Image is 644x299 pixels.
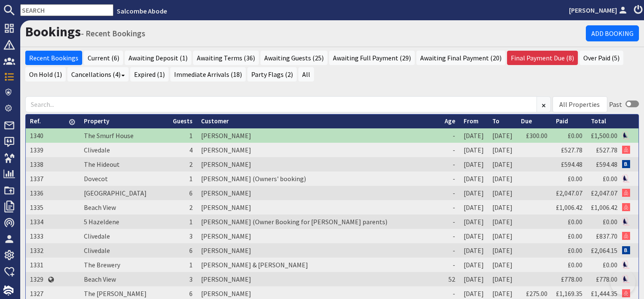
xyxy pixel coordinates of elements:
[610,269,636,295] iframe: Toggle Customer Support
[247,67,297,82] a: Party Flags (2)
[586,25,639,41] a: Add Booking
[526,131,547,140] a: £300.00
[130,67,169,82] a: Expired (1)
[81,28,145,38] small: - Recent Bookings
[569,5,629,15] a: [PERSON_NAME]
[30,117,41,125] a: Ref.
[580,51,623,65] a: Over Paid (5)
[84,246,110,255] a: Clivedale
[622,246,630,254] img: Referer: Booking.com
[189,131,193,140] span: 1
[622,189,630,197] img: Referer: Airbnb
[556,189,582,197] a: £2,047.07
[84,174,108,183] a: Dovecot
[440,157,459,171] td: -
[440,215,459,229] td: -
[556,203,582,212] a: £1,006.42
[561,160,582,169] a: £594.48
[603,174,617,183] a: £0.00
[26,258,48,272] td: 1331
[26,215,48,229] td: 1334
[189,146,193,154] span: 4
[488,200,517,215] td: [DATE]
[84,289,147,298] a: The [PERSON_NAME]
[488,157,517,171] td: [DATE]
[622,160,630,168] img: Referer: Booking.com
[459,143,488,157] td: [DATE]
[84,51,123,65] a: Current (6)
[591,203,617,212] a: £1,006.42
[84,203,116,212] a: Beach View
[459,272,488,286] td: [DATE]
[125,51,191,65] a: Awaiting Deposit (1)
[440,143,459,157] td: -
[488,243,517,258] td: [DATE]
[197,215,440,229] td: [PERSON_NAME] (Owner Booking for [PERSON_NAME] parents)
[25,23,81,40] a: Bookings
[556,117,568,125] a: Paid
[568,174,582,183] a: £0.00
[298,67,314,82] a: All
[559,99,600,109] div: All Properties
[440,229,459,243] td: -
[25,96,537,112] input: Search...
[260,51,327,65] a: Awaiting Guests (25)
[189,189,193,197] span: 6
[26,243,48,258] td: 1332
[189,160,193,169] span: 2
[459,128,488,143] td: [DATE]
[591,131,617,140] a: £1,500.00
[553,96,607,112] div: Combobox
[117,7,167,15] a: Salcombe Abode
[26,229,48,243] td: 1333
[189,232,193,240] span: 3
[459,229,488,243] td: [DATE]
[459,215,488,229] td: [DATE]
[591,289,617,298] a: £1,444.35
[488,143,517,157] td: [DATE]
[25,51,82,65] a: Recent Bookings
[189,246,193,255] span: 6
[464,117,478,125] a: From
[603,217,617,226] a: £0.00
[609,99,622,109] div: Past
[622,232,630,240] img: Referer: Airbnb
[440,243,459,258] td: -
[526,289,547,298] a: £275.00
[488,215,517,229] td: [DATE]
[26,171,48,186] td: 1337
[440,258,459,272] td: -
[329,51,415,65] a: Awaiting Full Payment (29)
[26,186,48,200] td: 1336
[591,117,606,125] a: Total
[189,261,193,269] span: 1
[459,243,488,258] td: [DATE]
[170,67,246,82] a: Immediate Arrivals (18)
[561,275,582,283] a: £778.00
[459,186,488,200] td: [DATE]
[596,275,617,283] a: £778.00
[197,157,440,171] td: [PERSON_NAME]
[568,217,582,226] a: £0.00
[596,146,617,154] a: £527.78
[488,186,517,200] td: [DATE]
[459,200,488,215] td: [DATE]
[622,174,630,182] img: Referer: Salcombe Abode
[189,174,193,183] span: 1
[556,289,582,298] a: £1,169.35
[622,146,630,154] img: Referer: Airbnb
[84,217,119,226] a: 5 Hazeldene
[25,67,66,82] a: On Hold (1)
[84,189,147,197] a: [GEOGRAPHIC_DATA]
[622,131,630,139] img: Referer: Salcombe Abode
[84,131,134,140] a: The Smurf House
[622,203,630,211] img: Referer: Airbnb
[197,143,440,157] td: [PERSON_NAME]
[26,143,48,157] td: 1339
[197,200,440,215] td: [PERSON_NAME]
[440,171,459,186] td: -
[440,186,459,200] td: -
[596,232,617,240] a: £837.70
[26,128,48,143] td: 1340
[591,189,617,197] a: £2,047.07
